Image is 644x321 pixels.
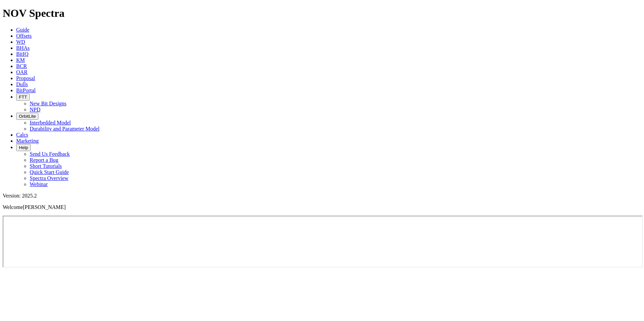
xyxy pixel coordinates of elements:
a: Offsets [16,33,32,39]
button: OrbitLite [16,113,38,120]
a: BitIQ [16,51,28,57]
div: Version: 2025.2 [3,193,641,199]
a: OAR [16,69,28,75]
a: BHAs [16,45,30,51]
a: Webinar [30,181,48,187]
a: Interbedded Model [30,120,71,126]
a: Quick Start Guide [30,169,69,175]
span: FTT [19,95,27,100]
a: Short Tutorials [30,163,62,169]
a: Proposal [16,75,35,81]
a: Calcs [16,132,28,138]
p: Welcome [3,204,641,210]
a: Dulls [16,81,28,87]
h1: NOV Spectra [3,7,641,20]
button: FTT [16,94,30,101]
a: Durability and Parameter Model [30,126,100,132]
a: Guide [16,27,29,33]
a: Marketing [16,138,39,144]
button: Help [16,144,31,151]
a: Spectra Overview [30,175,68,181]
a: New Bit Designs [30,101,66,106]
a: BitPortal [16,87,36,93]
a: Report a Bug [30,157,58,163]
a: WD [16,39,25,45]
a: NPD [30,107,40,112]
span: OrbitLite [19,114,36,119]
a: KM [16,57,25,63]
a: BCR [16,63,27,69]
span: Help [19,145,28,150]
span: [PERSON_NAME] [23,204,66,210]
a: Send Us Feedback [30,151,70,157]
